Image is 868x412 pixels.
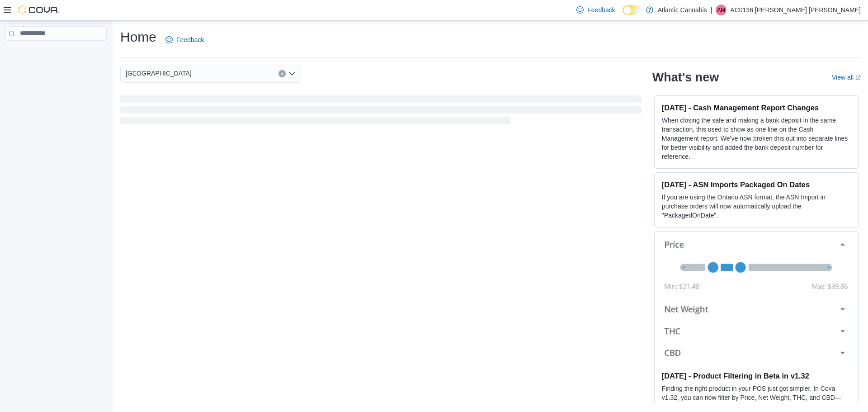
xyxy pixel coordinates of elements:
nav: Complex example [5,43,107,64]
p: Atlantic Cannabis [658,5,707,15]
h1: Home [120,28,156,46]
span: Feedback [176,35,204,44]
h3: [DATE] - Product Filtering in Beta in v1.32 [662,371,851,380]
p: AC0136 [PERSON_NAME] [PERSON_NAME] [730,5,861,15]
button: Open list of options [288,70,296,77]
input: Dark Mode [623,5,642,15]
span: Feedback [587,5,615,14]
span: Loading [120,97,642,126]
svg: External link [855,75,861,81]
p: If you are using the Ontario ASN format, the ASN Import in purchase orders will now automatically... [662,193,851,220]
a: Feedback [573,1,618,19]
span: [GEOGRAPHIC_DATA] [126,68,192,79]
a: Feedback [162,31,208,49]
span: Dark Mode [623,15,623,15]
p: | [711,5,712,15]
a: View allExternal link [832,74,861,81]
span: AM [717,5,725,15]
p: When closing the safe and making a bank deposit in the same transaction, this used to show as one... [662,116,851,161]
div: AC0136 McGreeghan Emma [716,5,726,15]
h3: [DATE] - Cash Management Report Changes [662,103,851,112]
img: Cova [18,5,59,14]
h2: What's new [652,70,719,85]
h3: [DATE] - ASN Imports Packaged On Dates [662,180,851,189]
button: Clear input [278,70,286,77]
